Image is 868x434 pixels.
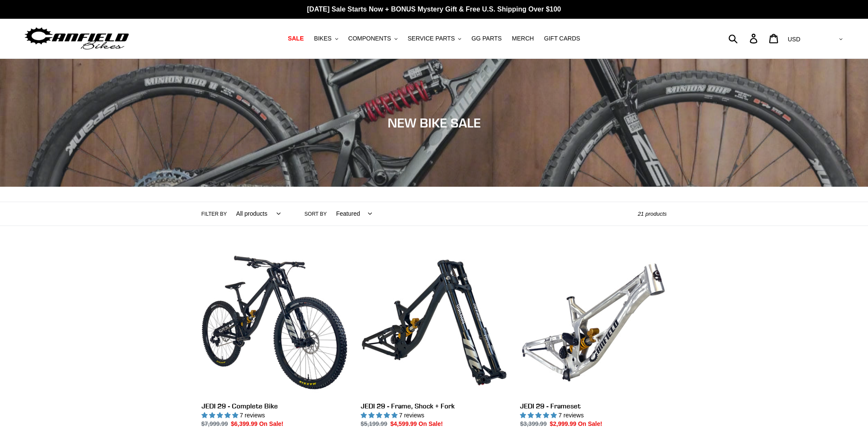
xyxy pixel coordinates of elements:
[310,33,342,44] button: BIKES
[512,35,534,42] span: MERCH
[733,29,755,48] input: Search
[408,35,455,42] span: SERVICE PARTS
[348,35,391,42] span: COMPONENTS
[467,33,506,44] a: GG PARTS
[304,210,327,218] label: Sort by
[288,35,304,42] span: SALE
[638,211,667,217] span: 21 products
[508,33,538,44] a: MERCH
[471,35,502,42] span: GG PARTS
[23,25,130,52] img: Canfield Bikes
[344,33,402,44] button: COMPONENTS
[540,33,585,44] a: GIFT CARDS
[314,35,331,42] span: BIKES
[202,210,227,218] label: Filter by
[544,35,580,42] span: GIFT CARDS
[283,33,308,44] a: SALE
[388,115,481,130] span: NEW BIKE SALE
[403,33,465,44] button: SERVICE PARTS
